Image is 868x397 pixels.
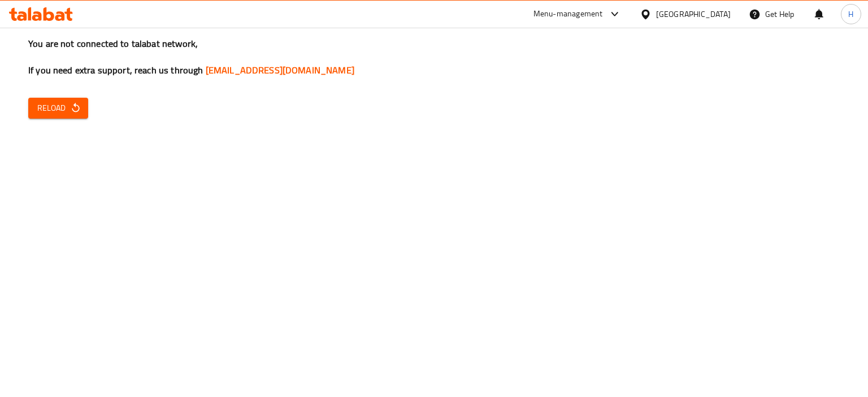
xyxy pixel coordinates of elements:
[37,101,79,115] span: Reload
[28,98,88,119] button: Reload
[533,7,603,21] div: Menu-management
[656,8,731,20] div: [GEOGRAPHIC_DATA]
[848,8,853,20] span: H
[206,62,354,78] a: [EMAIL_ADDRESS][DOMAIN_NAME]
[28,37,840,77] h3: You are not connected to talabat network, If you need extra support, reach us through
